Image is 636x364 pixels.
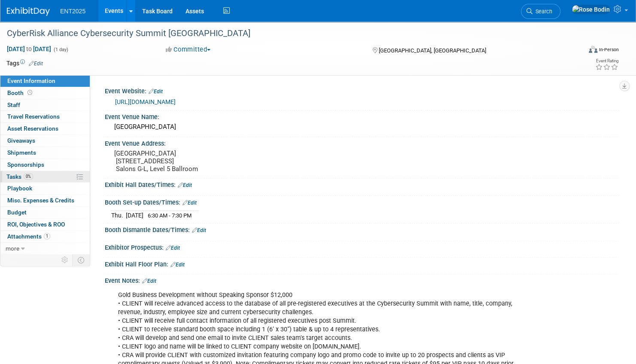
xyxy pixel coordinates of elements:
[7,149,36,156] span: Shipments
[149,89,163,95] a: Edit
[7,77,55,84] span: Event Information
[166,245,180,251] a: Edit
[105,178,619,190] div: Exhibit Hall Dates/Times:
[148,212,192,219] span: 6:30 AM - 7:30 PM
[0,171,90,183] a: Tasks0%
[7,233,50,240] span: Attachments
[7,89,34,96] span: Booth
[29,61,43,67] a: Edit
[105,85,619,96] div: Event Website:
[0,207,90,218] a: Budget
[0,75,90,87] a: Event Information
[0,183,90,194] a: Playbook
[589,46,597,53] img: Format-Inperson.png
[7,125,58,132] span: Asset Reservations
[58,254,73,266] td: Personalize Event Tab Strip
[73,254,90,266] td: Toggle Event Tabs
[6,245,19,252] span: more
[105,223,619,235] div: Booth Dismantle Dates/Times:
[0,219,90,230] a: ROI, Objectives & ROO
[105,241,619,252] div: Exhibitor Prospectus:
[105,274,619,285] div: Event Notes:
[0,135,90,147] a: Giveaways
[105,196,619,207] div: Booth Set-up Dates/Times:
[25,46,33,52] span: to
[53,47,68,52] span: (1 day)
[26,89,34,96] span: Booth not reserved yet
[24,173,33,180] span: 0%
[111,211,126,220] td: Thu.
[60,8,85,15] span: ENT2025
[142,278,156,284] a: Edit
[572,5,610,14] img: Rose Bodin
[7,137,35,144] span: Giveaways
[0,99,90,111] a: Staff
[7,101,20,108] span: Staff
[0,231,90,242] a: Attachments1
[0,195,90,206] a: Misc. Expenses & Credits
[6,173,33,180] span: Tasks
[7,185,32,192] span: Playbook
[114,150,310,173] pre: [GEOGRAPHIC_DATA] [STREET_ADDRESS] Salons G-L, Level 5 Ballroom
[7,209,27,216] span: Budget
[0,87,90,99] a: Booth
[0,147,90,159] a: Shipments
[7,7,50,16] img: ExhibitDay
[6,59,43,67] td: Tags
[7,197,74,204] span: Misc. Expenses & Credits
[183,200,197,206] a: Edit
[163,45,214,54] button: Committed
[170,262,185,268] a: Edit
[7,113,60,120] span: Travel Reservations
[378,47,486,54] span: [GEOGRAPHIC_DATA], [GEOGRAPHIC_DATA]
[111,120,612,134] div: [GEOGRAPHIC_DATA]
[6,45,52,53] span: [DATE] [DATE]
[595,59,618,63] div: Event Rating
[0,111,90,122] a: Travel Reservations
[44,233,50,239] span: 1
[521,4,560,19] a: Search
[115,98,176,105] a: [URL][DOMAIN_NAME]
[7,221,65,228] span: ROI, Objectives & ROO
[105,110,619,121] div: Event Venue Name:
[0,123,90,135] a: Asset Reservations
[4,26,567,41] div: CyberRisk Alliance Cybersecurity Summit [GEOGRAPHIC_DATA]
[105,137,619,148] div: Event Venue Address:
[178,182,192,188] a: Edit
[599,46,619,53] div: In-Person
[527,45,619,58] div: Event Format
[105,258,619,269] div: Exhibit Hall Floor Plan:
[7,161,44,168] span: Sponsorships
[533,8,552,15] span: Search
[0,159,90,171] a: Sponsorships
[126,211,143,220] td: [DATE]
[0,243,90,254] a: more
[192,227,206,233] a: Edit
